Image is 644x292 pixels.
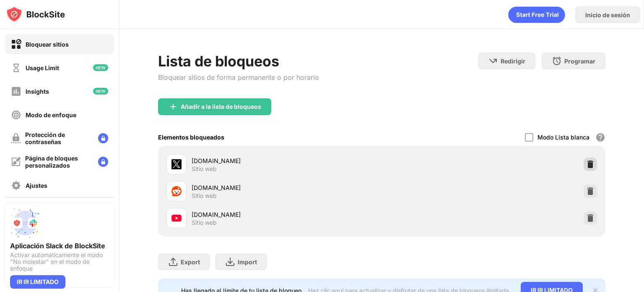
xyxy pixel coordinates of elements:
div: Sitio web [192,219,217,226]
img: favicons [171,159,182,169]
div: Programar [564,58,595,65]
div: Modo Lista blanca [538,134,589,141]
div: Aplicación Slack de BlockSite [10,242,109,250]
div: Sitio web [192,165,217,173]
div: [DOMAIN_NAME] [192,210,382,219]
div: IR IR LIMITADO [10,275,65,289]
img: favicons [171,213,182,223]
img: lock-menu.svg [98,133,108,143]
img: focus-off.svg [11,110,21,120]
div: Añadir a la lista de bloqueos [181,103,261,110]
div: Inicio de sesión [585,11,630,18]
img: push-slack.svg [10,208,40,238]
div: animation [508,6,565,23]
div: Elementos bloqueados [158,134,224,141]
div: Página de bloques personalizados [25,155,91,169]
div: [DOMAIN_NAME] [192,156,382,165]
img: block-on.svg [11,39,21,50]
div: Export [181,258,200,266]
div: Bloquear sitios de forma permanente o por horario [158,73,319,82]
div: Protección de contraseñas [25,131,91,145]
img: password-protection-off.svg [11,133,21,143]
img: logo-blocksite.svg [6,6,65,23]
div: Import [238,258,257,266]
div: Lista de bloqueos [158,53,319,70]
img: insights-off.svg [11,86,21,97]
div: Modo de enfoque [26,111,76,118]
img: lock-menu.svg [98,157,108,167]
img: customize-block-page-off.svg [11,157,21,167]
img: settings-off.svg [11,180,21,191]
img: new-icon.svg [93,64,108,71]
img: new-icon.svg [93,88,108,95]
div: Ajustes [26,182,47,189]
div: [DOMAIN_NAME] [192,183,382,192]
div: Usage Limit [26,64,59,71]
div: Activar automáticamente el modo "No molestar" en el modo de enfoque [10,252,109,272]
div: Insights [26,88,49,95]
img: favicons [171,186,182,196]
img: time-usage-off.svg [11,63,21,73]
div: Bloquear sitios [26,41,69,48]
div: Sitio web [192,192,217,200]
div: Redirigir [501,58,525,65]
